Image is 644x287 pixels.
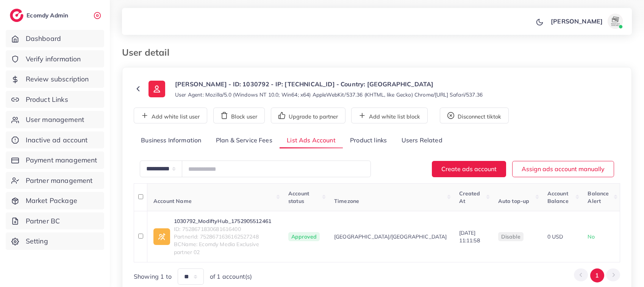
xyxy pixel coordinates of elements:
button: Upgrade to partner [271,108,345,123]
a: Market Package [6,192,104,209]
button: Disconnect tiktok [440,108,509,123]
a: [PERSON_NAME]avatar [547,14,626,29]
span: Market Package [26,196,77,206]
span: Verify information [26,54,81,64]
span: Account Name [153,198,192,204]
button: Assign ads account manually [512,161,614,177]
span: Setting [26,236,48,246]
p: [PERSON_NAME] [551,17,603,26]
a: List Ads Account [280,133,343,149]
a: Plan & Service Fees [209,133,280,149]
span: Review subscription [26,74,89,84]
a: Business Information [134,133,209,149]
span: disable [501,233,521,240]
span: Dashboard [26,34,61,44]
span: of 1 account(s) [210,272,252,281]
span: Account Balance [547,190,569,204]
a: Product links [343,133,394,149]
span: BCName: Ecomdy Media Exclusive partner 02 [174,240,276,256]
img: logo [10,9,23,22]
a: 1030792_ModiftyHub_1752905512461 [174,217,276,225]
span: Created At [459,190,480,204]
a: logoEcomdy Admin [10,9,70,22]
a: Verify information [6,50,104,68]
a: Partner management [6,172,104,189]
button: Block user [213,108,265,123]
a: Partner BC [6,212,104,230]
span: Auto top-up [498,198,530,204]
span: Partner BC [26,216,60,226]
button: Create ads account [432,161,506,177]
span: ID: 7528671830681616400 [174,225,276,233]
button: Add white list user [134,108,207,123]
a: Setting [6,232,104,250]
a: Inactive ad account [6,131,104,149]
img: avatar [608,14,623,29]
img: ic-user-info.36bf1079.svg [148,81,165,97]
span: [GEOGRAPHIC_DATA]/[GEOGRAPHIC_DATA] [334,233,447,240]
button: Go to page 1 [590,268,604,282]
a: Review subscription [6,70,104,88]
span: Approved [288,232,320,241]
h3: User detail [122,47,175,58]
span: Account status [288,190,309,204]
button: Add white list block [351,108,428,123]
a: Users Related [394,133,449,149]
span: Product Links [26,95,68,105]
small: User Agent: Mozilla/5.0 (Windows NT 10.0; Win64; x64) AppleWebKit/537.36 (KHTML, like Gecko) Chro... [175,91,483,98]
span: User management [26,115,84,125]
ul: Pagination [574,268,620,282]
span: No [588,233,594,240]
p: [PERSON_NAME] - ID: 1030792 - IP: [TECHNICAL_ID] - Country: [GEOGRAPHIC_DATA] [175,80,483,89]
a: Dashboard [6,30,104,47]
a: Product Links [6,91,104,108]
span: Balance Alert [588,190,609,204]
a: User management [6,111,104,128]
span: [DATE] 11:11:58 [459,229,480,244]
span: Timezone [334,198,359,204]
span: Partner management [26,176,93,186]
span: 0 USD [547,233,563,240]
span: Payment management [26,155,97,165]
span: Inactive ad account [26,135,88,145]
span: Showing 1 to [134,272,172,281]
a: Payment management [6,151,104,169]
img: ic-ad-info.7fc67b75.svg [153,228,170,245]
h2: Ecomdy Admin [27,12,70,19]
span: PartnerId: 7528671636162527248 [174,233,276,240]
